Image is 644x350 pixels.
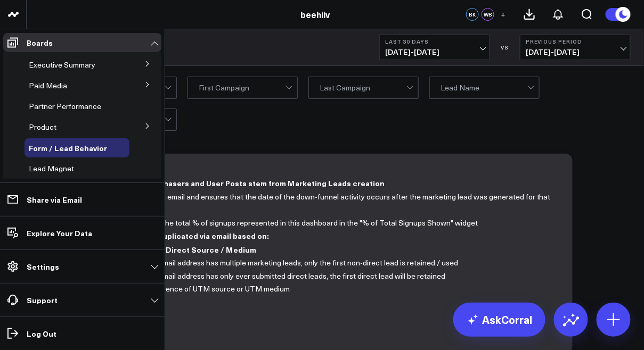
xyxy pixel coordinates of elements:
[27,195,82,204] p: Share via Email
[29,143,107,153] span: Form / Lead Behavior
[29,101,101,111] span: Partner Performance
[91,244,256,255] b: First Detected Non-Direct Source / Medium
[112,256,557,270] li: If a particular email address has multiple marketing leads, only the first non-direct lead is ret...
[91,190,557,216] li: Everything is joined on email and ensures that the date of the down-funnel activity occurs after ...
[453,303,545,337] a: AskCorral
[27,229,92,237] p: Explore Your Data
[497,8,510,21] button: +
[29,102,101,111] a: Partner Performance
[29,81,67,90] a: Paid Media
[385,38,484,45] b: Last 30 Days
[27,262,59,271] p: Settings
[301,9,330,20] a: beehiiv
[526,38,625,45] b: Previous Period
[520,35,631,60] button: Previous Period[DATE]-[DATE]
[3,324,161,343] a: Log Out
[495,44,515,51] div: VS
[91,216,557,230] li: As such, you can see the total % of signups represented in this dashboard in the "% of Total Sign...
[27,296,58,304] p: Support
[29,80,67,90] span: Paid Media
[29,61,95,69] a: Executive Summary
[29,144,107,152] a: Form / Lead Behavior
[69,230,269,241] b: Marketing Leads are deduplicated via email based on:
[29,122,56,132] span: Product
[29,60,95,70] span: Executive Summary
[112,270,557,283] li: If a particular email address has only ever submitted direct leads, the first direct lead will be...
[29,164,74,173] a: Lead Magnet
[526,48,625,56] span: [DATE] - [DATE]
[466,8,479,21] div: BK
[501,11,506,18] span: +
[29,163,74,173] span: Lead Magnet
[27,38,53,47] p: Boards
[379,35,490,60] button: Last 30 Days[DATE]-[DATE]
[112,282,557,296] li: Direct = no presence of UTM source or UTM medium
[29,123,56,131] a: Product
[482,8,494,21] div: WB
[385,48,484,56] span: [DATE] - [DATE]
[27,329,56,338] p: Log Out
[69,178,385,188] b: All Leads, Sign Up's, Purchasers and User Posts stem from Marketing Leads creation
